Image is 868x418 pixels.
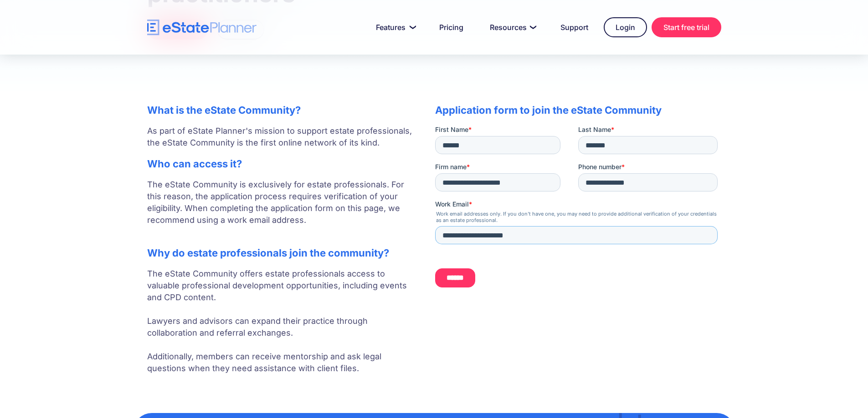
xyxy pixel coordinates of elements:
h2: Application form to join the eState Community [435,104,721,116]
a: Start free trial [652,17,721,37]
p: The eState Community is exclusively for estate professionals. For this reason, the application pr... [147,179,417,238]
h2: What is the eState Community? [147,104,417,116]
a: Resources [479,18,545,36]
h2: Why do estate professionals join the community? [147,247,417,259]
h2: Who can access it? [147,158,417,170]
a: Support [550,18,599,36]
iframe: Form 0 [435,125,721,295]
a: Features [365,18,424,36]
a: home [147,20,257,35]
p: The eState Community offers estate professionals access to valuable professional development oppo... [147,268,417,374]
a: Login [604,17,647,37]
a: Pricing [428,18,474,36]
p: As part of eState Planner's mission to support estate professionals, the eState Community is the ... [147,125,417,149]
